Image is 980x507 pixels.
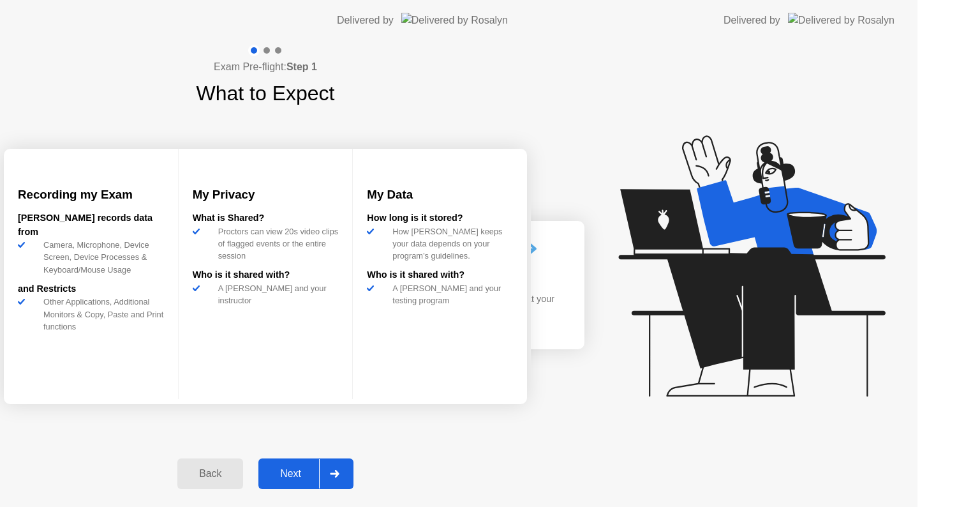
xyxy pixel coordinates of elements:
[286,61,317,72] b: Step 1
[262,468,319,480] div: Next
[18,186,164,204] h3: Recording my Exam
[193,268,339,282] div: Who is it shared with?
[367,268,513,282] div: Who is it shared with?
[367,211,513,225] div: How long is it stored?
[38,296,164,333] div: Other Applications, Additional Monitors & Copy, Paste and Print functions
[181,468,239,480] div: Back
[18,211,164,239] div: [PERSON_NAME] records data from
[214,59,317,75] h4: Exam Pre-flight:
[18,282,164,296] div: and Restricts
[401,13,508,27] img: Delivered by Rosalyn
[38,239,164,276] div: Camera, Microphone, Device Screen, Device Processes & Keyboard/Mouse Usage
[387,282,513,306] div: A [PERSON_NAME] and your testing program
[788,13,895,27] img: Delivered by Rosalyn
[367,186,513,204] h3: My Data
[193,186,339,204] h3: My Privacy
[387,225,513,262] div: How [PERSON_NAME] keeps your data depends on your program’s guidelines.
[724,13,780,28] div: Delivered by
[213,225,339,262] div: Proctors can view 20s video clips of flagged events or the entire session
[197,78,335,109] h1: What to Expect
[258,458,353,489] button: Next
[337,13,394,28] div: Delivered by
[193,211,339,225] div: What is Shared?
[213,282,339,306] div: A [PERSON_NAME] and your instructor
[177,458,243,489] button: Back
